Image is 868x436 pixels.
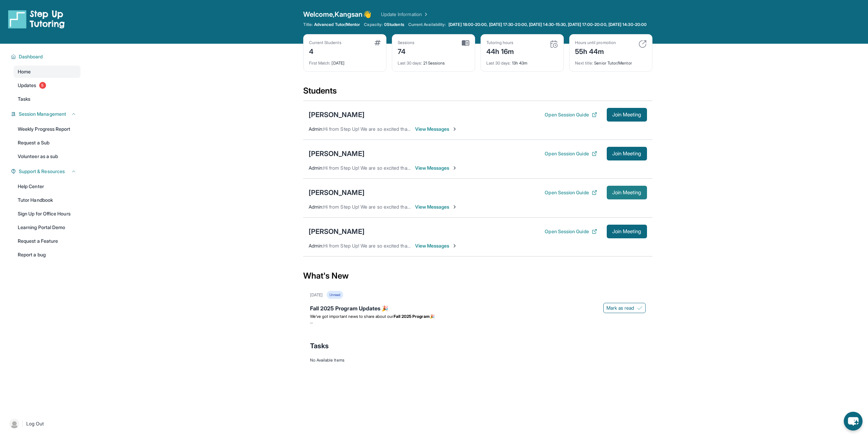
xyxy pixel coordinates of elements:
[415,242,458,249] span: View Messages
[462,40,469,46] img: card
[607,108,647,122] button: Join Meeting
[309,243,323,249] span: Admin :
[14,66,80,78] a: Home
[18,82,36,89] span: Updates
[310,304,646,314] div: Fall 2025 Program Updates 🎉
[612,152,642,156] span: Join Meeting
[452,126,457,132] img: Chevron-Right
[14,137,80,149] a: Request a Sub
[364,22,383,27] span: Capacity:
[7,416,80,431] a: |Log Out
[14,249,80,261] a: Report a bug
[19,53,43,60] span: Dashboard
[607,186,647,199] button: Join Meeting
[303,22,313,27] span: Title:
[323,243,866,249] span: Hi from Step Up! We are so excited that you are matched with one another. Please use this space t...
[550,40,558,48] img: card
[18,96,30,102] span: Tasks
[398,56,469,66] div: 21 Sessions
[486,40,514,45] div: Tutoring hours
[486,45,514,56] div: 44h 16m
[19,168,65,175] span: Support & Resources
[309,227,365,236] div: [PERSON_NAME]
[452,165,457,171] img: Chevron-Right
[309,60,331,66] span: First Match :
[612,191,642,195] span: Join Meeting
[16,168,76,175] button: Support & Resources
[309,149,365,158] div: [PERSON_NAME]
[309,45,341,56] div: 4
[452,204,457,210] img: Chevron-Right
[638,40,647,48] img: card
[14,235,80,247] a: Request a Feature
[323,204,866,210] span: Hi from Step Up! We are so excited that you are matched with one another. Please use this space t...
[303,10,371,19] span: Welcome, Kangsan 👋
[14,221,80,234] a: Learning Portal Demo
[314,22,360,27] span: Advanced Tutor/Mentor
[303,85,652,100] div: Students
[10,419,19,428] img: user-img
[14,93,80,105] a: Tasks
[309,165,323,171] span: Admin :
[14,150,80,163] a: Volunteer as a sub
[545,228,597,235] button: Open Session Guide
[384,22,404,27] span: 0 Students
[14,79,80,92] a: Updates5
[26,420,44,427] span: Log Out
[575,45,616,56] div: 55h 44m
[603,303,646,313] button: Mark as read
[545,150,597,157] button: Open Session Guide
[16,53,76,60] button: Dashboard
[309,40,341,45] div: Current Students
[637,305,643,311] img: Mark as read
[381,11,429,18] a: Update Information
[16,111,76,117] button: Session Management
[309,56,381,66] div: [DATE]
[398,40,415,45] div: Sessions
[14,194,80,206] a: Tutor Handbook
[39,82,46,89] span: 5
[422,11,429,18] img: Chevron Right
[575,40,616,45] div: Hours until promotion
[607,147,647,160] button: Join Meeting
[310,357,646,363] div: No Available Items
[486,56,558,66] div: 13h 43m
[310,314,394,319] span: We’ve got important news to share about our
[545,111,597,118] button: Open Session Guide
[8,10,65,29] img: logo
[844,412,863,431] button: chat-button
[415,126,458,132] span: View Messages
[415,203,458,210] span: View Messages
[14,180,80,193] a: Help Center
[447,22,648,27] a: [DATE] 18:00-20:00, [DATE] 17:30-20:00, [DATE] 14:30-15:30, [DATE] 17:00-20:00, [DATE] 14:30-20:00
[303,261,652,291] div: What's New
[310,341,329,351] span: Tasks
[309,110,365,119] div: [PERSON_NAME]
[22,420,24,428] span: |
[18,68,31,75] span: Home
[486,60,511,66] span: Last 30 days :
[448,22,647,27] span: [DATE] 18:00-20:00, [DATE] 17:30-20:00, [DATE] 14:30-15:30, [DATE] 17:00-20:00, [DATE] 14:30-20:00
[452,243,457,249] img: Chevron-Right
[606,305,634,311] span: Mark as read
[309,188,365,197] div: [PERSON_NAME]
[310,292,323,298] div: [DATE]
[575,56,647,66] div: Senior Tutor/Mentor
[398,60,422,66] span: Last 30 days :
[408,22,446,27] span: Current Availability:
[612,229,642,234] span: Join Meeting
[394,314,430,319] strong: Fall 2025 Program
[327,291,343,299] div: Unread
[612,113,642,117] span: Join Meeting
[14,208,80,220] a: Sign Up for Office Hours
[14,123,80,135] a: Weekly Progress Report
[415,165,458,171] span: View Messages
[374,40,381,45] img: card
[323,165,866,171] span: Hi from Step Up! We are so excited that you are matched with one another. Please use this space t...
[309,204,323,210] span: Admin :
[545,189,597,196] button: Open Session Guide
[398,45,415,56] div: 74
[575,60,593,66] span: Next title :
[607,225,647,238] button: Join Meeting
[309,126,323,132] span: Admin :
